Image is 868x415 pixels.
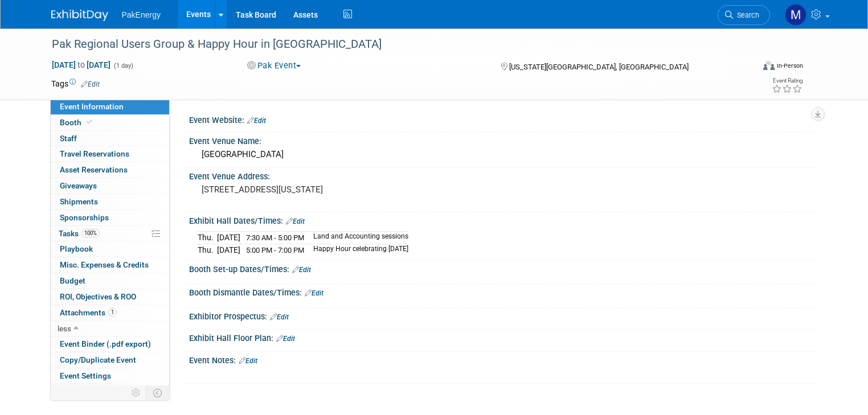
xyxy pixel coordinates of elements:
span: to [76,60,87,69]
td: [DATE] [217,244,240,256]
a: less [51,321,169,336]
a: ROI, Objectives & ROO [51,289,169,305]
td: Tags [51,78,100,89]
a: Attachments1 [51,305,169,321]
img: ExhibitDay [51,10,108,21]
i: Booth reservation complete [87,119,92,125]
span: PakEnergy [122,10,161,19]
td: Toggle Event Tabs [146,385,169,400]
td: Personalize Event Tab Strip [126,385,146,400]
a: Event Binder (.pdf export) [51,336,169,352]
div: Pak Regional Users Group & Happy Hour in [GEOGRAPHIC_DATA] [48,34,739,55]
span: (1 day) [113,62,133,69]
span: Search [733,11,759,19]
a: Tasks100% [51,226,169,241]
div: Exhibit Hall Floor Plan: [189,330,817,344]
span: 7:30 AM - 5:00 PM [246,233,304,242]
div: Event Rating [772,78,803,84]
a: Misc. Expenses & Credits [51,257,169,273]
a: Giveaways [51,178,169,194]
a: Staff [51,131,169,146]
span: Event Information [60,102,124,111]
span: Asset Reservations [60,165,128,174]
span: Playbook [60,244,93,253]
a: Edit [81,80,100,88]
span: Tasks [59,229,100,238]
a: Event Information [51,99,169,114]
a: Shipments [51,194,169,209]
td: Land and Accounting sessions [306,232,408,244]
a: Edit [286,217,305,225]
span: Giveaways [60,181,97,190]
a: Asset Reservations [51,162,169,178]
span: Misc. Expenses & Credits [60,260,149,269]
div: Event Venue Address: [189,168,817,182]
span: Copy/Duplicate Event [60,355,136,364]
a: Edit [247,117,266,125]
a: Copy/Duplicate Event [51,352,169,368]
span: Sponsorships [60,213,109,222]
span: less [58,324,71,333]
span: 1 [108,308,117,317]
a: Travel Reservations [51,146,169,162]
div: [GEOGRAPHIC_DATA] [198,146,809,163]
span: [US_STATE][GEOGRAPHIC_DATA], [GEOGRAPHIC_DATA] [509,63,689,71]
a: Budget [51,273,169,289]
span: Budget [60,276,85,285]
a: Playbook [51,241,169,257]
span: Shipments [60,197,98,206]
a: Search [718,5,770,25]
span: Attachments [60,308,117,317]
a: Booth [51,115,169,130]
div: Event Notes: [189,352,817,367]
button: Pak Event [243,60,305,72]
td: Thu. [198,244,217,256]
a: Event Settings [51,368,169,384]
td: Thu. [198,232,217,244]
pre: [STREET_ADDRESS][US_STATE] [202,184,439,195]
a: Edit [292,266,311,274]
div: Event Venue Name: [189,133,817,147]
a: Edit [270,313,289,321]
div: Exhibitor Prospectus: [189,308,817,323]
span: 5:00 PM - 7:00 PM [246,246,304,254]
span: 100% [81,229,100,237]
div: Event Format [692,59,803,76]
a: Edit [305,289,324,297]
div: Exhibit Hall Dates/Times: [189,212,817,227]
span: Travel Reservations [60,149,129,158]
span: [DATE] [DATE] [51,60,111,70]
a: Edit [239,357,257,365]
a: Edit [276,335,295,343]
div: Booth Set-up Dates/Times: [189,261,817,276]
img: Mary Walker [785,4,806,26]
a: Sponsorships [51,210,169,225]
td: [DATE] [217,232,240,244]
span: Event Settings [60,371,111,380]
div: Event Website: [189,112,817,126]
span: Staff [60,134,77,143]
td: Happy Hour celebrating [DATE] [306,244,408,256]
span: Booth [60,118,95,127]
span: Event Binder (.pdf export) [60,339,151,348]
span: ROI, Objectives & ROO [60,292,136,301]
div: In-Person [776,61,803,70]
div: Booth Dismantle Dates/Times: [189,284,817,299]
img: Format-Inperson.png [763,61,775,70]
